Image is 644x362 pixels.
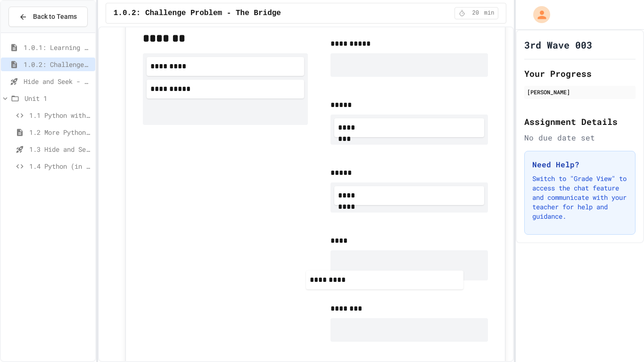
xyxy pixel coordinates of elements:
[29,161,91,171] span: 1.4 Python (in Groups)
[24,59,91,69] span: 1.0.2: Challenge Problem - The Bridge
[468,9,483,17] span: 20
[114,8,281,19] span: 1.0.2: Challenge Problem - The Bridge
[532,174,627,221] p: Switch to "Grade View" to access the chat feature and communicate with your teacher for help and ...
[29,127,91,137] span: 1.2 More Python (using Turtle)
[524,132,636,143] div: No due date set
[25,93,91,103] span: Unit 1
[29,110,91,120] span: 1.1 Python with Turtle
[524,115,636,128] h2: Assignment Details
[524,67,636,80] h2: Your Progress
[24,42,91,52] span: 1.0.1: Learning to Solve Hard Problems
[527,88,633,96] div: [PERSON_NAME]
[33,12,77,22] span: Back to Teams
[523,4,553,25] div: My Account
[24,76,91,86] span: Hide and Seek - SUB
[532,159,627,170] h3: Need Help?
[8,7,88,27] button: Back to Teams
[524,38,592,51] h1: 3rd Wave 003
[29,144,91,154] span: 1.3 Hide and Seek
[484,9,495,17] span: min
